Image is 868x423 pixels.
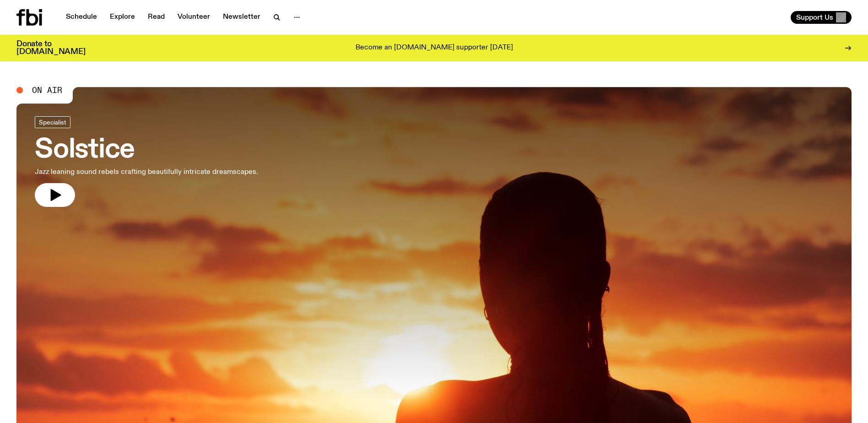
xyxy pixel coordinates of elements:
span: On Air [32,86,62,94]
span: Support Us [796,13,833,22]
a: Volunteer [172,11,216,24]
a: Newsletter [217,11,266,24]
p: Jazz leaning sound rebels crafting beautifully intricate dreamscapes. [35,167,258,178]
a: Explore [104,11,140,24]
a: Schedule [60,11,102,24]
a: Specialist [35,116,70,128]
a: Read [142,11,170,24]
h3: Solstice [35,137,258,163]
h3: Donate to [DOMAIN_NAME] [16,40,86,56]
p: Become an [DOMAIN_NAME] supporter [DATE] [356,44,513,52]
button: Support Us [791,11,852,24]
a: SolsticeJazz leaning sound rebels crafting beautifully intricate dreamscapes. [35,116,258,207]
span: Specialist [39,119,66,125]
